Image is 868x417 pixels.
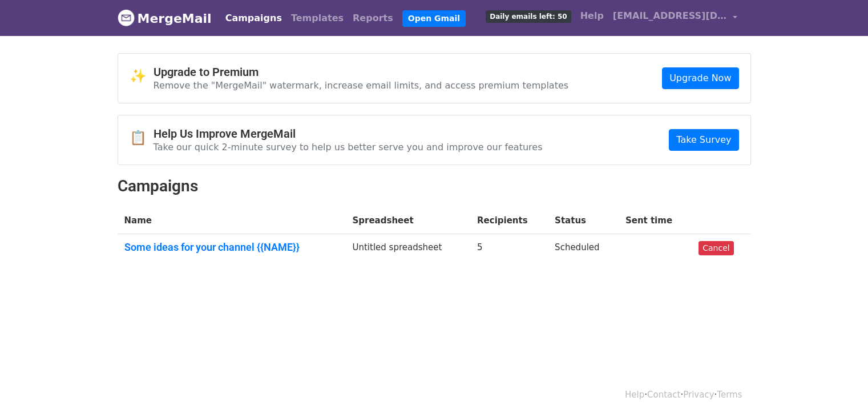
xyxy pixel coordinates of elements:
td: Scheduled [548,234,619,265]
span: ✨ [130,68,154,85]
a: Terms [717,390,742,400]
th: Spreadsheet [345,207,470,234]
a: Open Gmail [402,10,466,27]
span: 📋 [130,130,154,146]
a: Reports [348,7,398,30]
a: Templates [286,7,348,30]
td: Untitled spreadsheet [345,234,470,265]
a: MergeMail [118,6,212,30]
p: Take our quick 2-minute survey to help us better serve you and improve our features [154,141,543,153]
th: Recipients [470,207,548,234]
h4: Upgrade to Premium [154,65,569,79]
h4: Help Us Improve MergeMail [154,127,543,141]
a: Cancel [699,241,733,255]
a: Contact [647,390,680,400]
a: Upgrade Now [662,67,738,89]
th: Sent time [619,207,692,234]
a: Some ideas for your channel {{NAME}} [124,241,339,254]
span: Daily emails left: 50 [486,10,571,23]
a: Take Survey [669,129,738,151]
td: 5 [470,234,548,265]
a: [EMAIL_ADDRESS][DOMAIN_NAME] [608,5,742,31]
span: [EMAIL_ADDRESS][DOMAIN_NAME] [613,9,727,23]
a: Campaigns [221,7,286,30]
h2: Campaigns [118,177,751,196]
th: Name [118,207,346,234]
th: Status [548,207,619,234]
img: MergeMail logo [118,9,135,26]
p: Remove the "MergeMail" watermark, increase email limits, and access premium templates [154,79,569,91]
a: Help [576,5,608,27]
a: Daily emails left: 50 [481,5,575,27]
a: Privacy [683,390,714,400]
a: Help [625,390,644,400]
